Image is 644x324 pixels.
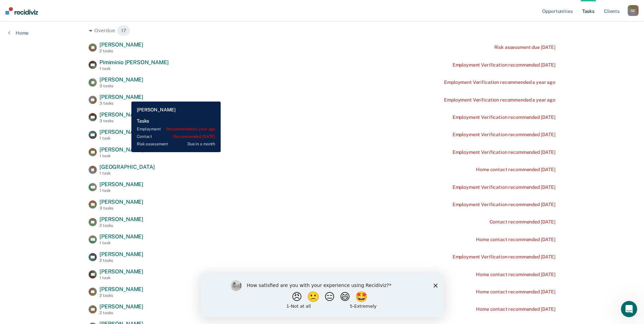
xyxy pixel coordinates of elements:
[444,97,555,103] div: Employment Verification recommended a year ago
[490,219,555,225] div: Contact recommended [DATE]
[453,202,555,208] div: Employment Verification recommended [DATE]
[453,149,555,155] div: Employment Verification recommended [DATE]
[99,129,143,135] span: [PERSON_NAME]
[99,206,143,211] div: 3 tasks
[453,184,555,190] div: Employment Verification recommended [DATE]
[99,286,143,292] span: [PERSON_NAME]
[99,41,143,48] span: [PERSON_NAME]
[99,146,143,153] span: [PERSON_NAME]
[99,101,143,106] div: 3 tasks
[99,216,143,222] span: [PERSON_NAME]
[99,164,154,170] span: [GEOGRAPHIC_DATA]
[99,240,143,245] div: 1 task
[476,167,555,173] div: Home contact recommended [DATE]
[201,273,444,317] iframe: Survey by Kim from Recidiviz
[99,293,143,298] div: 2 tasks
[99,59,168,66] span: Pimiminio [PERSON_NAME]
[99,84,143,88] div: 3 tasks
[99,268,143,275] span: [PERSON_NAME]
[99,119,143,123] div: 3 tasks
[453,132,555,138] div: Employment Verification recommended [DATE]
[476,306,555,312] div: Home contact recommended [DATE]
[476,272,555,277] div: Home contact recommended [DATE]
[117,25,131,36] span: 17
[99,66,168,71] div: 1 task
[99,188,143,193] div: 1 task
[99,223,143,228] div: 2 tasks
[621,301,637,317] iframe: Intercom live chat
[476,237,555,242] div: Home contact recommended [DATE]
[8,30,29,36] a: Home
[99,275,143,280] div: 1 task
[453,114,555,120] div: Employment Verification recommended [DATE]
[99,154,143,158] div: 1 task
[99,94,143,100] span: [PERSON_NAME]
[99,181,143,187] span: [PERSON_NAME]
[494,44,555,50] div: Risk assessment due [DATE]
[99,233,143,240] span: [PERSON_NAME]
[99,136,143,141] div: 1 task
[99,76,143,83] span: [PERSON_NAME]
[628,5,639,16] button: GC
[89,25,555,36] div: Overdue 17
[5,7,38,15] img: Recidiviz
[444,79,555,85] div: Employment Verification recommended a year ago
[99,171,154,176] div: 1 task
[99,258,143,263] div: 2 tasks
[99,303,143,310] span: [PERSON_NAME]
[628,5,639,16] div: G C
[99,49,143,53] div: 2 tasks
[99,199,143,205] span: [PERSON_NAME]
[453,254,555,260] div: Employment Verification recommended [DATE]
[476,289,555,295] div: Home contact recommended [DATE]
[99,310,143,315] div: 2 tasks
[453,62,555,68] div: Employment Verification recommended [DATE]
[99,111,143,118] span: [PERSON_NAME]
[99,251,143,257] span: [PERSON_NAME]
